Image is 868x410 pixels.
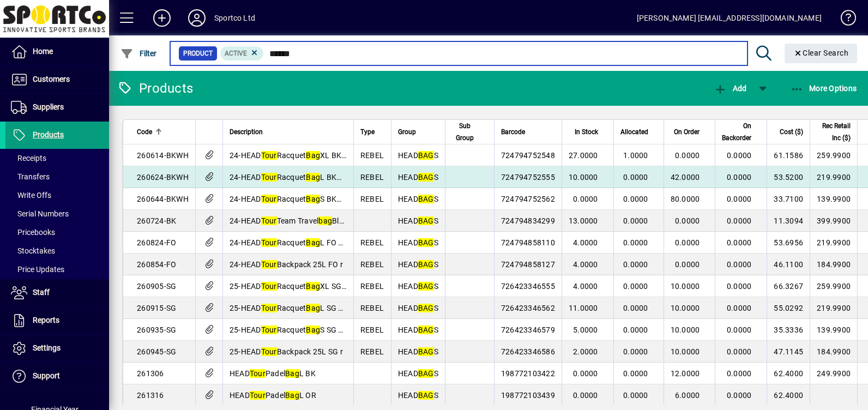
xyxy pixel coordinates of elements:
[360,238,384,247] span: REBEL
[623,325,648,334] span: 0.0000
[418,369,434,378] em: BAG
[5,94,109,121] a: Suppliers
[33,47,53,56] span: Home
[5,307,109,334] a: Reports
[261,173,277,182] em: Tour
[137,216,176,225] span: 260724-BK
[183,48,213,59] span: Product
[620,126,658,138] div: Allocated
[137,260,176,269] span: 260854-FO
[810,210,857,232] td: 399.9900
[569,151,598,160] span: 27.0000
[671,195,700,203] span: 80.0000
[11,172,50,181] span: Transfers
[767,297,810,319] td: 55.0292
[727,216,752,225] span: 0.0000
[137,325,176,334] span: 260935-SG
[623,216,648,225] span: 0.0000
[573,369,598,378] span: 0.0000
[767,144,810,166] td: 61.1586
[727,260,752,269] span: 0.0000
[418,282,434,291] em: BAG
[33,343,61,352] span: Settings
[810,188,857,210] td: 139.9900
[418,304,434,312] em: BAG
[671,347,700,356] span: 10.0000
[318,216,332,225] em: bag
[727,369,752,378] span: 0.0000
[810,166,857,188] td: 219.9900
[501,173,555,182] span: 724794752555
[5,149,109,167] a: Receipts
[120,49,157,58] span: Filter
[360,151,384,160] span: REBEL
[250,391,266,400] em: Tour
[230,325,359,334] span: 25-HEAD Racquet S SG 3-4R r
[137,347,176,356] span: 260945-SG
[230,347,343,356] span: 25-HEAD Backpack 25L SG r
[501,195,555,203] span: 724794752562
[144,8,179,28] button: Add
[810,232,857,254] td: 219.9900
[573,238,598,247] span: 4.0000
[118,44,160,63] button: Filter
[360,347,384,356] span: REBEL
[398,126,438,138] div: Group
[623,282,648,291] span: 0.0000
[501,216,555,225] span: 724794834299
[573,260,598,269] span: 4.0000
[137,369,164,378] span: 261306
[5,242,109,260] a: Stocktakes
[817,120,851,144] span: Rec Retail Inc ($)
[261,347,277,356] em: Tour
[767,232,810,254] td: 53.6956
[360,195,384,203] span: REBEL
[674,126,700,138] span: On Order
[418,260,434,269] em: BAG
[230,304,353,312] span: 25-HEAD Racquet L SG 9R r
[137,126,189,138] div: Code
[230,126,263,138] span: Description
[501,325,555,334] span: 726423346579
[11,265,64,274] span: Price Updates
[398,282,438,291] span: HEAD S
[671,173,700,182] span: 42.0000
[418,195,434,203] em: BAG
[623,173,648,182] span: 0.0000
[306,238,320,247] em: Bag
[452,120,478,144] span: Sub Group
[418,151,434,160] em: BAG
[501,126,555,138] div: Barcode
[501,126,525,138] span: Barcode
[398,195,438,203] span: HEAD S
[810,144,857,166] td: 259.9900
[785,44,858,63] button: Clear
[501,282,555,291] span: 726423346555
[230,195,367,203] span: 24-HEAD Racquet S BKWH 3-4R
[398,325,438,334] span: HEAD S
[793,49,849,57] span: Clear Search
[675,216,700,225] span: 0.0000
[767,363,810,384] td: 62.4000
[767,210,810,232] td: 11.3094
[671,282,700,291] span: 10.0000
[306,282,320,291] em: Bag
[501,260,555,269] span: 724794858127
[230,238,353,247] span: 24-HEAD Racquet L FO 9R r
[11,228,55,237] span: Pricebooks
[833,2,854,38] a: Knowledge Base
[360,173,384,182] span: REBEL
[261,216,277,225] em: Tour
[230,216,352,225] span: 24-HEAD Team Travel Black
[791,84,857,93] span: More Options
[767,341,810,363] td: 47.1145
[360,304,384,312] span: REBEL
[569,216,598,225] span: 13.0000
[418,347,434,356] em: BAG
[5,38,109,65] a: Home
[33,102,64,111] span: Suppliers
[675,260,700,269] span: 0.0000
[623,391,648,400] span: 0.0000
[179,8,214,28] button: Profile
[623,151,648,160] span: 1.0000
